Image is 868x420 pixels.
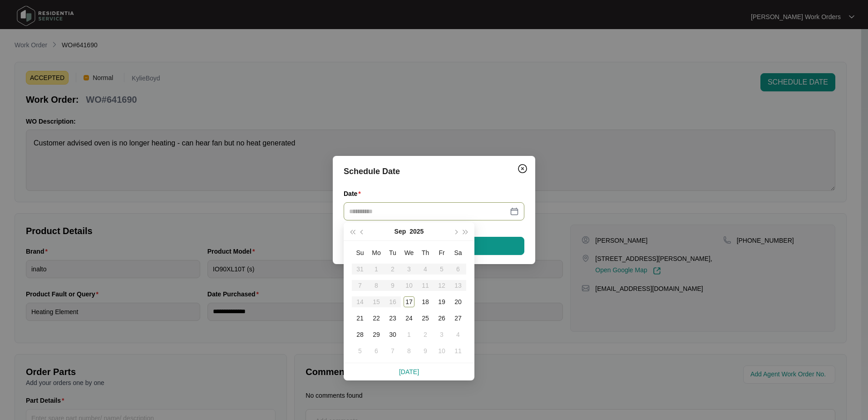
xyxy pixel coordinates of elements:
div: 18 [420,296,431,307]
div: 4 [453,329,464,340]
div: 21 [355,313,365,324]
td: 2025-10-10 [434,343,450,359]
input: Date [349,206,508,216]
td: 2025-10-01 [401,326,417,343]
div: 9 [420,345,431,356]
div: 25 [420,313,431,324]
button: Close [515,161,530,176]
th: Mo [368,245,385,261]
td: 2025-09-28 [352,326,368,343]
td: 2025-09-17 [401,294,417,310]
div: Schedule Date [344,165,524,178]
td: 2025-09-25 [417,310,434,326]
td: 2025-09-26 [434,310,450,326]
div: 30 [387,329,398,340]
div: 1 [404,329,414,340]
div: 10 [436,345,447,356]
div: 17 [404,296,414,307]
td: 2025-09-18 [417,294,434,310]
td: 2025-10-11 [450,343,466,359]
a: [DATE] [399,368,419,375]
div: 29 [371,329,382,340]
td: 2025-09-22 [368,310,385,326]
div: 3 [436,329,447,340]
td: 2025-10-03 [434,326,450,343]
div: 5 [355,345,365,356]
div: 7 [387,345,398,356]
td: 2025-09-21 [352,310,368,326]
th: Th [417,245,434,261]
button: Sep [395,222,406,240]
td: 2025-09-20 [450,294,466,310]
td: 2025-09-30 [385,326,401,343]
td: 2025-10-02 [417,326,434,343]
td: 2025-09-29 [368,326,385,343]
td: 2025-09-23 [385,310,401,326]
th: Fr [434,245,450,261]
td: 2025-09-27 [450,310,466,326]
div: 19 [436,296,447,307]
td: 2025-10-04 [450,326,466,343]
div: 26 [436,313,447,324]
div: 20 [453,296,464,307]
div: 23 [387,313,398,324]
td: 2025-10-07 [385,343,401,359]
label: Date [344,189,365,198]
td: 2025-10-08 [401,343,417,359]
div: 8 [404,345,414,356]
button: 2025 [409,222,424,240]
td: 2025-10-06 [368,343,385,359]
img: closeCircle [517,163,528,174]
td: 2025-10-05 [352,343,368,359]
th: We [401,245,417,261]
div: 27 [453,313,464,324]
div: 22 [371,313,382,324]
div: 28 [355,329,365,340]
div: 6 [371,345,382,356]
th: Su [352,245,368,261]
th: Sa [450,245,466,261]
td: 2025-10-09 [417,343,434,359]
td: 2025-09-19 [434,294,450,310]
div: 2 [420,329,431,340]
div: 24 [404,313,414,324]
div: 11 [453,345,464,356]
td: 2025-09-24 [401,310,417,326]
th: Tu [385,245,401,261]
